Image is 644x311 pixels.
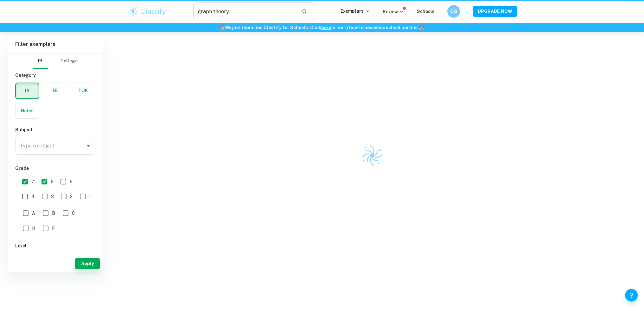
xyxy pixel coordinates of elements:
[450,8,457,15] h6: OG
[51,178,54,185] span: 6
[32,225,35,232] span: D
[32,210,35,217] span: A
[61,53,78,69] button: College
[72,210,75,217] span: C
[75,258,100,269] button: Apply
[417,9,435,14] a: Schools
[473,6,517,17] button: UPGRADE NOW
[52,225,55,232] span: E
[625,289,638,302] button: Help and Feedback
[1,24,643,31] h6: We just launched Clastify for Schools. Click to learn how to become a school partner.
[16,103,39,118] button: Notes
[31,178,34,185] span: 7
[31,193,35,200] span: 4
[43,83,67,98] button: EE
[52,210,55,217] span: B
[89,193,91,200] span: 1
[15,126,95,133] h6: Subject
[84,141,93,150] button: Open
[33,53,78,69] div: Filter type choice
[127,5,167,18] img: Clastify logo
[16,83,39,98] button: IA
[15,165,95,172] h6: Grade
[15,242,95,249] h6: Level
[70,193,73,200] span: 2
[220,25,225,30] span: 🏫
[8,35,103,53] h6: Filter exemplars
[447,5,460,18] button: OG
[15,72,95,79] h6: Category
[383,8,404,15] p: Review
[71,83,95,98] button: TOK
[321,25,331,30] a: here
[341,8,370,15] p: Exemplars
[70,178,73,185] span: 5
[51,193,54,200] span: 3
[360,143,385,168] img: Clastify logo
[193,3,297,20] input: Search for any exemplars...
[33,53,48,69] button: IB
[419,25,424,30] span: 🏫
